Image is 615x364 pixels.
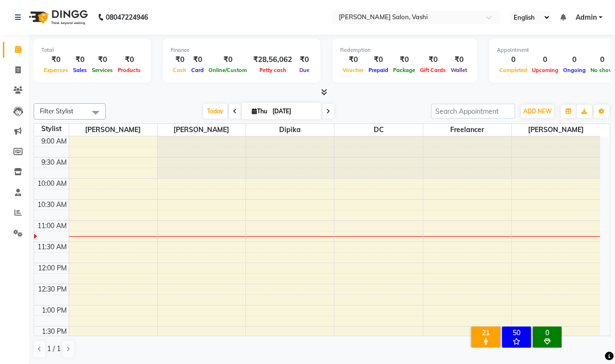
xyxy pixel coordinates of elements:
button: ADD NEW [521,105,554,118]
div: ₹0 [41,54,71,65]
div: 1:00 PM [40,305,69,315]
span: Gift Cards [418,67,448,73]
span: Thu [249,108,270,115]
span: Products [115,67,143,73]
div: 12:30 PM [36,284,69,294]
div: ₹0 [296,54,313,65]
div: ₹28,56,062 [249,54,296,65]
span: Expenses [41,67,71,73]
div: Stylist [34,124,69,134]
div: ₹0 [89,54,115,65]
div: 10:00 AM [36,179,69,189]
span: Completed [497,67,529,73]
span: Cash [171,67,189,73]
div: ₹0 [418,54,448,65]
span: Freelancer [423,124,511,136]
div: ₹0 [391,54,418,65]
span: 1 / 1 [47,344,61,354]
span: Ongoing [561,67,588,73]
div: ₹0 [71,54,89,65]
div: 21 [473,328,498,337]
span: Wallet [448,67,469,73]
div: 0 [561,54,588,65]
input: Search Appointment [431,104,515,119]
span: Upcoming [529,67,561,73]
div: ₹0 [189,54,206,65]
div: ₹0 [115,54,143,65]
span: Online/Custom [206,67,249,73]
span: Card [189,67,206,73]
span: [PERSON_NAME] [512,124,600,136]
div: Total [41,46,143,54]
div: 10:30 AM [36,200,69,210]
div: ₹0 [366,54,391,65]
div: Finance [171,46,313,54]
div: 9:30 AM [39,158,69,168]
span: Today [203,104,227,119]
span: Petty cash [257,67,289,73]
span: DC [334,124,422,136]
b: 08047224946 [106,4,148,31]
div: 50 [504,328,529,337]
span: Prepaid [366,67,391,73]
input: 2025-09-04 [270,104,318,119]
span: Filter Stylist [40,107,74,115]
span: [PERSON_NAME] [158,124,246,136]
div: 0 [497,54,529,65]
div: 0 [529,54,561,65]
div: Redemption [340,46,469,54]
span: Services [89,67,115,73]
img: logo [25,4,90,31]
span: ADD NEW [523,108,552,115]
div: ₹0 [206,54,249,65]
div: 9:00 AM [39,136,69,146]
span: Dipika [246,124,334,136]
div: ₹0 [171,54,189,65]
span: Voucher [340,67,366,73]
span: Admin [576,12,597,23]
div: 11:00 AM [36,221,69,231]
span: Due [297,67,312,73]
div: 12:00 PM [36,263,69,273]
div: 0 [535,328,560,337]
span: Package [391,67,418,73]
div: ₹0 [340,54,366,65]
div: ₹0 [448,54,469,65]
span: Sales [71,67,89,73]
span: [PERSON_NAME] [69,124,157,136]
div: 1:30 PM [40,327,69,337]
div: 11:30 AM [36,242,69,252]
